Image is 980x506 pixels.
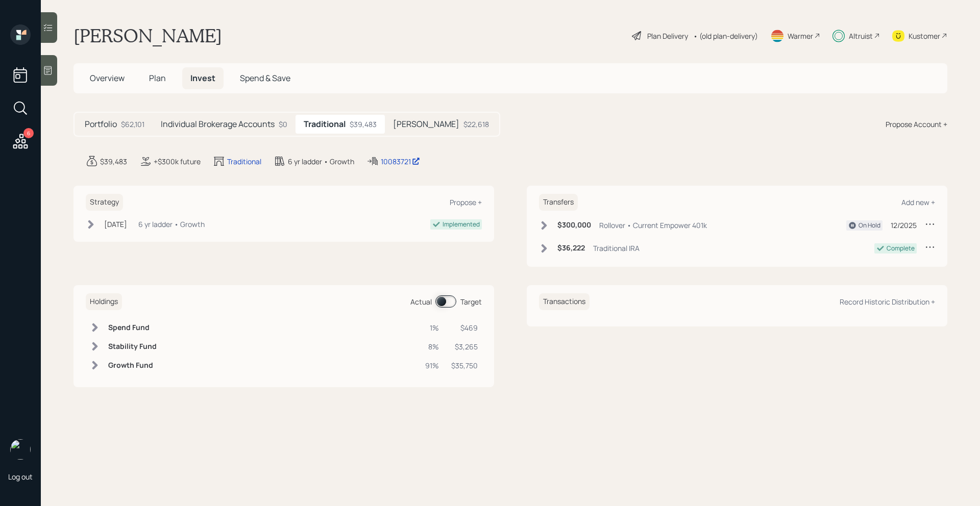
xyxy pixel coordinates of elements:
div: Rollover • Current Empower 401k [599,220,707,231]
div: Complete [887,244,915,253]
div: 1% [425,322,439,333]
div: 8% [425,341,439,352]
h6: Stability Fund [108,342,157,351]
span: Plan [149,72,166,84]
h6: $36,222 [557,244,585,252]
div: $35,750 [451,360,478,371]
div: 12/2025 [891,220,917,231]
div: $0 [279,119,287,130]
h6: Transfers [539,194,578,211]
div: Log out [8,472,33,482]
div: 10083721 [381,156,420,167]
img: michael-russo-headshot.png [10,439,31,460]
div: Implemented [443,220,480,229]
div: Propose Account + [886,119,947,130]
div: Target [460,296,482,307]
h5: Individual Brokerage Accounts [161,119,275,129]
div: $22,618 [463,119,489,130]
div: Traditional [227,156,261,167]
div: $469 [451,322,478,333]
div: Plan Delivery [647,31,688,41]
h6: Transactions [539,293,590,310]
div: Warmer [788,31,813,41]
span: Overview [90,72,125,84]
div: Kustomer [909,31,940,41]
div: [DATE] [104,219,127,230]
h5: Portfolio [85,119,117,129]
div: Add new + [901,197,935,207]
div: On Hold [859,221,880,230]
h1: [PERSON_NAME] [73,24,222,47]
div: 6 [23,128,34,138]
div: +$300k future [154,156,201,167]
div: 6 yr ladder • Growth [288,156,354,167]
span: Invest [190,72,215,84]
h6: Holdings [86,293,122,310]
div: Propose + [450,197,482,207]
h6: Strategy [86,194,123,211]
h5: Traditional [304,119,346,129]
div: • (old plan-delivery) [693,31,758,41]
div: 6 yr ladder • Growth [138,219,205,230]
div: Traditional IRA [593,243,640,254]
h5: [PERSON_NAME] [393,119,459,129]
div: 91% [425,360,439,371]
h6: $300,000 [557,221,591,230]
span: Spend & Save [240,72,290,84]
div: Altruist [849,31,873,41]
div: Record Historic Distribution + [840,297,935,307]
div: $3,265 [451,341,478,352]
div: $62,101 [121,119,144,130]
div: $39,483 [350,119,377,130]
div: $39,483 [100,156,127,167]
h6: Spend Fund [108,323,157,332]
h6: Growth Fund [108,361,157,370]
div: Actual [410,296,432,307]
